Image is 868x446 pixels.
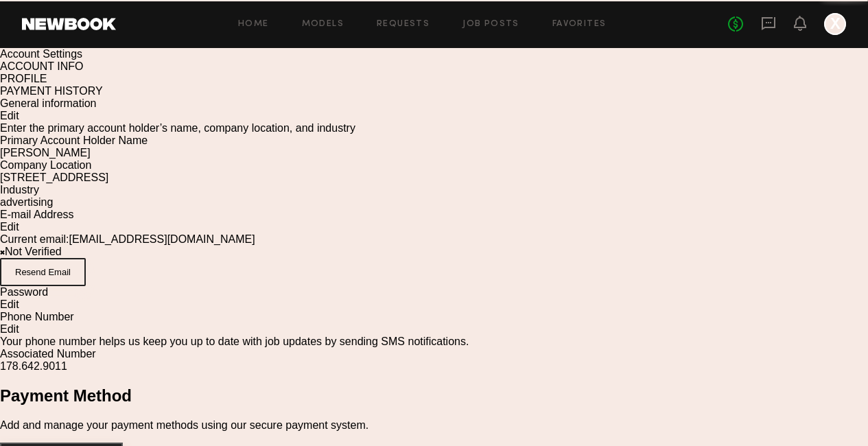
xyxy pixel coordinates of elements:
a: Requests [377,20,430,29]
a: Favorites [552,20,607,29]
a: Home [238,20,269,29]
a: Job Posts [462,20,519,29]
a: X [824,13,846,35]
a: Models [302,20,344,29]
span: [EMAIL_ADDRESS][DOMAIN_NAME] [69,233,255,245]
span: Not Verified [5,246,62,257]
